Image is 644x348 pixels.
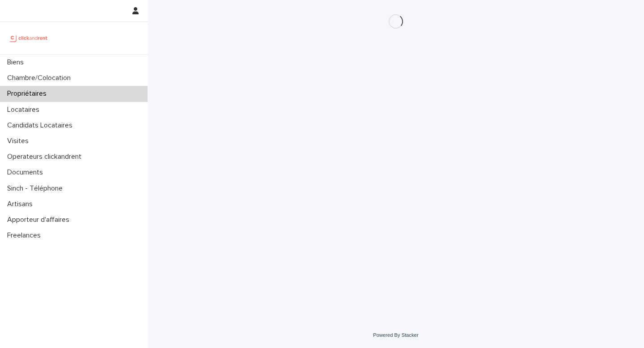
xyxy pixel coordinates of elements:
[4,58,31,67] p: Biens
[4,106,47,114] p: Locataires
[4,89,54,98] p: Propriétaires
[4,137,36,145] p: Visites
[4,231,48,240] p: Freelances
[4,168,50,177] p: Documents
[7,29,51,47] img: UCB0brd3T0yccxBKYDjQ
[4,153,89,161] p: Operateurs clickandrent
[4,184,70,193] p: Sinch - Téléphone
[4,74,78,82] p: Chambre/Colocation
[4,200,40,208] p: Artisans
[373,332,418,338] a: Powered By Stacker
[4,216,76,224] p: Apporteur d'affaires
[4,121,80,130] p: Candidats Locataires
